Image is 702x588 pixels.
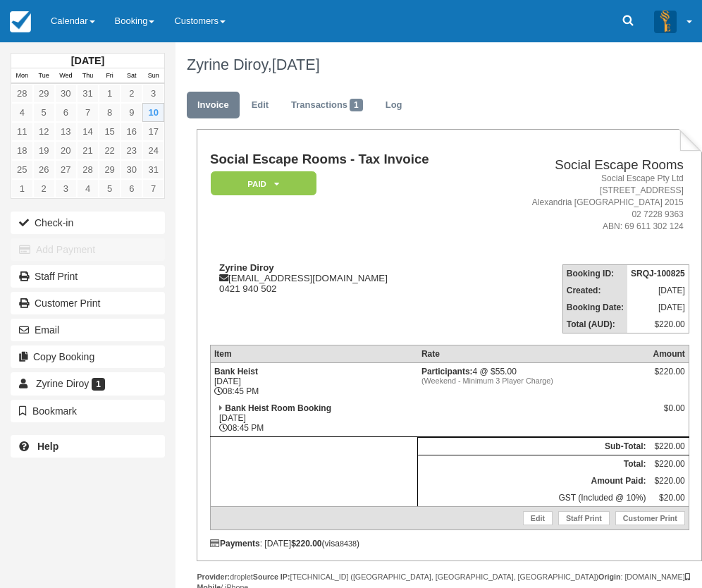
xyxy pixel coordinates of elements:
td: 4 @ $55.00 [418,362,650,400]
a: Zyrine Diroy 1 [11,372,165,395]
strong: Bank Heist Room Booking [225,403,331,413]
a: 23 [121,141,142,160]
a: 17 [142,122,164,141]
a: 25 [11,160,33,179]
a: 1 [11,179,33,198]
a: 16 [121,122,142,141]
h1: Zyrine Diroy, [187,56,692,73]
a: 31 [77,84,99,103]
a: 9 [121,103,142,122]
th: Amount Paid: [418,472,650,489]
a: 5 [99,179,121,198]
td: $220.00 [649,437,689,455]
strong: Bank Heist [214,367,258,376]
a: 8 [99,103,121,122]
span: [DATE] [272,56,320,73]
a: Paid [210,171,312,197]
strong: Origin [598,572,620,581]
a: 14 [77,122,99,141]
a: Log [375,92,413,119]
a: 11 [11,122,33,141]
a: 29 [99,160,121,179]
th: Booking Date: [562,299,627,316]
td: [DATE] 08:45 PM [210,400,417,437]
a: Customer Print [11,292,165,314]
span: 1 [92,378,105,391]
a: 6 [55,103,77,122]
th: Rate [418,345,650,362]
a: Transactions1 [281,92,374,119]
small: 8438 [340,539,357,548]
em: Paid [211,171,316,196]
a: 18 [11,141,33,160]
a: 12 [33,122,55,141]
a: 30 [55,84,77,103]
a: 26 [33,160,55,179]
strong: Payments [210,539,260,549]
button: Check-in [11,212,165,234]
th: Fri [99,68,121,84]
button: Bookmark [11,400,165,422]
td: GST (Included @ 10%) [418,489,650,507]
a: Invoice [187,92,240,119]
th: Wed [55,68,77,84]
th: Amount [649,345,689,362]
strong: Zyrine Diroy [219,262,274,273]
a: Edit [523,511,553,525]
a: 4 [11,103,33,122]
div: $0.00 [653,403,684,424]
td: $220.00 [627,316,689,333]
a: 28 [77,160,99,179]
a: 24 [142,141,164,160]
a: 27 [55,160,77,179]
a: 30 [121,160,142,179]
a: 15 [99,122,121,141]
strong: Source IP: [253,572,290,581]
a: 28 [11,84,33,103]
a: 1 [99,84,121,103]
td: $20.00 [649,489,689,507]
th: Mon [11,68,33,84]
button: Copy Booking [11,345,165,368]
strong: SRQJ-100825 [631,269,685,278]
td: $220.00 [649,472,689,489]
a: 13 [55,122,77,141]
td: [DATE] [627,299,689,316]
th: Tue [33,68,55,84]
h1: Social Escape Rooms - Tax Invoice [210,152,485,167]
th: Sat [121,68,142,84]
a: 3 [55,179,77,198]
td: [DATE] 08:45 PM [210,362,417,400]
a: 7 [142,179,164,198]
h2: Social Escape Rooms [491,158,684,173]
strong: $220.00 [291,539,321,549]
th: Sub-Total: [418,437,650,455]
th: Sun [142,68,164,84]
a: 19 [33,141,55,160]
div: [EMAIL_ADDRESS][DOMAIN_NAME] 0421 940 502 [210,262,485,294]
th: Thu [77,68,99,84]
address: Social Escape Pty Ltd [STREET_ADDRESS] Alexandria [GEOGRAPHIC_DATA] 2015 02 7228 9363 ABN: 69 611... [491,173,684,233]
td: [DATE] [627,282,689,299]
a: Customer Print [615,511,685,525]
span: Zyrine Diroy [36,378,89,389]
a: 21 [77,141,99,160]
button: Add Payment [11,238,165,261]
strong: Participants [421,367,473,376]
img: checkfront-main-nav-mini-logo.png [10,11,31,32]
div: : [DATE] (visa ) [210,539,689,549]
a: 5 [33,103,55,122]
th: Total: [418,455,650,472]
strong: [DATE] [71,55,104,66]
th: Item [210,345,417,362]
img: A3 [654,10,677,32]
a: Staff Print [11,265,165,288]
td: $220.00 [649,455,689,472]
a: Help [11,435,165,458]
a: Edit [241,92,279,119]
a: 22 [99,141,121,160]
a: 6 [121,179,142,198]
a: 31 [142,160,164,179]
a: 20 [55,141,77,160]
button: Email [11,319,165,341]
